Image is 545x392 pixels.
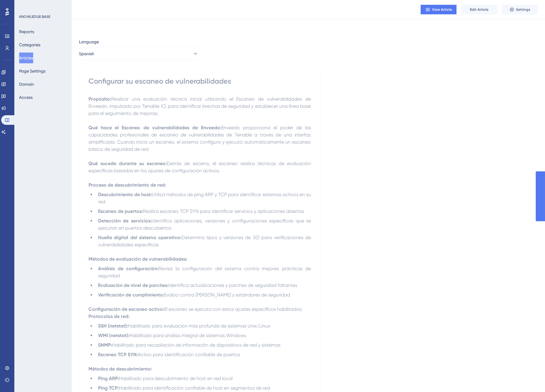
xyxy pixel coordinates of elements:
button: View Article [421,5,457,14]
span: Habilitado para recopilación de información de dispositivos de red y sistemas [112,342,280,348]
button: Articles [19,53,33,63]
button: Settings [502,5,538,14]
span: Habilitado para análisis integral de sistemas Windows [129,333,246,338]
strong: Escaneo de puertos: [98,208,143,214]
span: El escaneo se ejecuta con estos ajustes específicos habilitados: [164,306,303,312]
button: Access [19,92,33,103]
span: Detrás de escena, el escaneo realiza técnicas de evaluación específicas basadas en los ajustes de... [88,161,312,173]
strong: WMI (netstat): [98,333,129,338]
span: Realiza escaneo TCP SYN para identificar servicios y aplicaciones abiertas [143,208,304,214]
span: Language [79,38,99,45]
span: Evalúa contra [PERSON_NAME] y estándares de seguridad [164,292,290,298]
button: Categories [19,39,40,50]
span: Habilitado para descubrimiento de host en red local [119,376,233,381]
div: Configurar su escaneo de vulnerabilidades [88,76,311,86]
iframe: UserGuiding AI Assistant Launcher [520,368,538,386]
span: Realizar una evaluación técnica inicial utilizando el Escaneo de vulnerabilidades de Enveedo, imp... [88,96,312,116]
span: Utiliza métodos de ping ARP y TCP para identificar sistemas activos en su red [98,192,312,205]
strong: Huella digital del sistema operativo: [98,235,181,240]
strong: Análisis de configuración: [98,266,158,271]
strong: Métodos de descubrimiento: [88,366,152,372]
strong: Detección de servicios: [98,218,152,224]
strong: Descubrimiento de host: [98,192,152,197]
span: View Article [432,7,452,12]
strong: Verificación de cumplimiento: [98,292,164,298]
strong: Qué sucede durante su escaneo: [88,161,167,166]
span: Revisa la configuración del sistema contra mejores prácticas de seguridad [98,266,312,279]
strong: Evaluación de nivel de parches: [98,282,168,288]
strong: Ping TCP: [98,385,119,391]
strong: Qué hace el Escaneo de vulnerabilidades de Enveedo: [88,125,221,130]
span: Settings [516,7,530,12]
span: Determina tipos y versiones de SO para verificaciones de vulnerabilidades específicas [98,235,312,248]
strong: Configuración de escaneo activo: [88,306,164,312]
strong: Protocolos de red: [88,313,129,319]
button: Reports [19,26,34,37]
span: Edit Article [470,7,488,12]
span: Spanish [79,50,94,57]
strong: Escaneo TCP SYN: [98,352,138,357]
strong: Proceso de descubrimiento de red: [88,182,166,188]
span: Activo para identificación confiable de puertos [138,352,240,357]
strong: Métodos de evaluación de vulnerabilidades: [88,256,187,262]
button: Domain [19,79,34,90]
span: Identifica aplicaciones, versiones y configuraciones específicas que se ejecutan en puertos descu... [98,218,312,231]
strong: Ping ARP: [98,376,119,381]
strong: Propósito: [88,96,111,102]
span: Identifica actualizaciones y parches de seguridad faltantes [168,282,297,288]
button: Edit Article [461,5,497,14]
span: Habilitado para identificación confiable de host en segmentos de red [119,385,270,391]
button: Page Settings [19,66,45,76]
strong: SSH (netstat): [98,323,128,329]
span: Habilitado para evaluación más profunda de sistemas Unix/Linux [128,323,270,329]
button: Spanish [79,48,199,60]
div: KNOWLEDGE BASE [19,14,50,19]
strong: SNMP: [98,342,112,348]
